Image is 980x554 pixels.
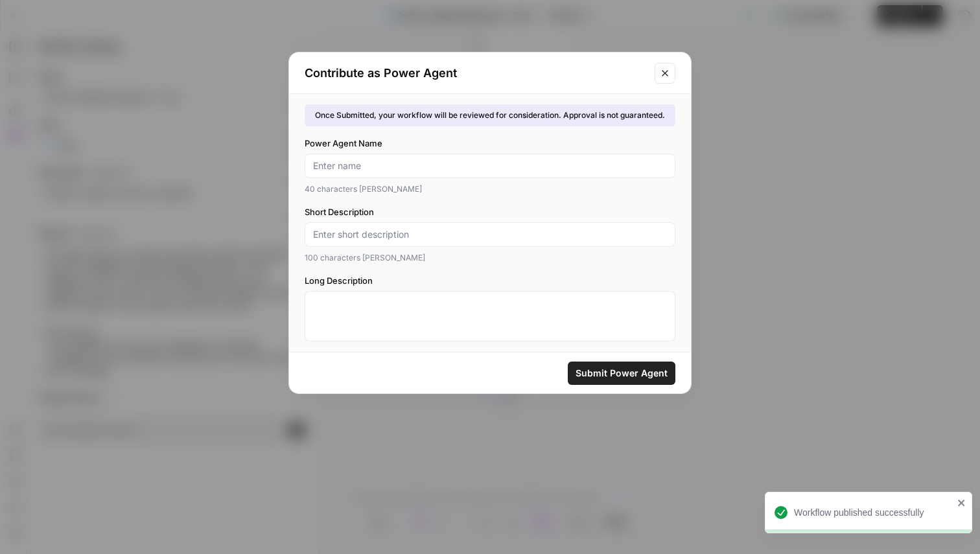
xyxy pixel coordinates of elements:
[305,274,675,287] label: Long Description
[568,362,675,385] button: Submit Power Agent
[305,205,675,218] label: Short Description
[313,159,667,172] input: Enter name
[315,110,665,121] div: Once Submitted, your workflow will be reviewed for consideration. Approval is not guaranteed.
[576,367,668,380] span: Submit Power Agent
[305,252,675,264] div: 100 characters [PERSON_NAME]
[305,137,675,150] label: Power Agent Name
[655,63,675,84] button: Close modal
[794,506,953,519] div: Workflow published successfully
[305,64,647,82] h2: Contribute as Power Agent
[313,228,667,241] input: Enter short description
[305,183,675,195] div: 40 characters [PERSON_NAME]
[957,498,966,508] button: close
